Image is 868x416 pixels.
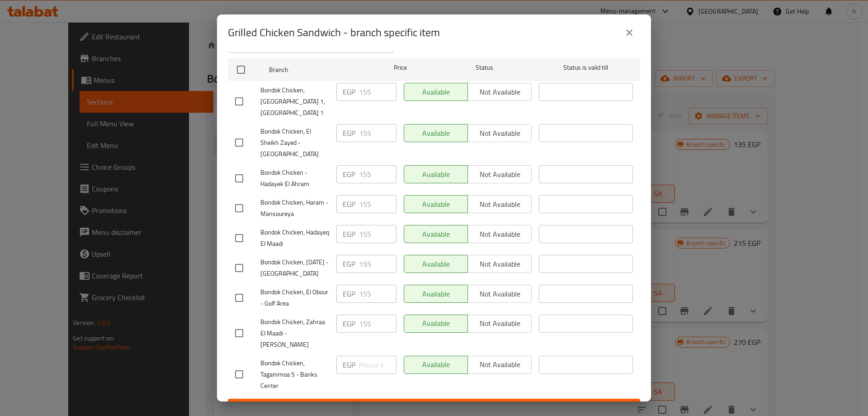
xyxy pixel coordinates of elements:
input: Please enter price [359,83,396,101]
span: Status is valid till [539,62,633,73]
span: Bondok Chicken, Hadayeq El Maadi [260,227,329,249]
p: EGP [343,128,355,139]
input: Please enter price [359,285,396,303]
input: Please enter price [359,315,396,333]
p: EGP [343,288,355,299]
span: Price [370,62,430,73]
p: EGP [343,229,355,239]
span: Bondok Chicken, Zahraa El Maadi - [PERSON_NAME] [260,316,329,350]
span: Save [235,402,633,413]
span: Branch [269,64,363,76]
span: Bondok Chicken, [GEOGRAPHIC_DATA] 1,[GEOGRAPHIC_DATA] 1 [260,85,329,119]
span: Bondok Chicken, Tagammoa 5 - Banks Center [260,358,329,392]
input: Please enter price [359,356,396,374]
input: Please enter price [359,195,396,213]
span: Bondok Chicken - Hadayek El Ahram [260,167,329,190]
p: EGP [343,258,355,269]
input: Please enter price [359,225,396,243]
p: EGP [343,318,355,329]
p: EGP [343,199,355,210]
input: Please enter price [359,255,396,273]
input: Please enter price [359,165,396,183]
p: EGP [343,86,355,97]
span: Status [438,62,532,73]
button: close [618,22,640,43]
p: EGP [343,169,355,180]
span: Bondok Chicken, El Obour - Golf Area [260,287,329,309]
span: Bondok Chicken, [DATE] - [GEOGRAPHIC_DATA] [260,257,329,279]
span: Bondok Chicken, Haram - Mansoureya [260,197,329,220]
p: EGP [343,359,355,370]
input: Please enter price [359,124,396,142]
h2: Grilled Chicken Sandwich - branch specific item [228,25,440,40]
button: Save [228,399,640,416]
span: Bondok Chicken, El Sheikh Zayed - [GEOGRAPHIC_DATA] [260,126,329,160]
